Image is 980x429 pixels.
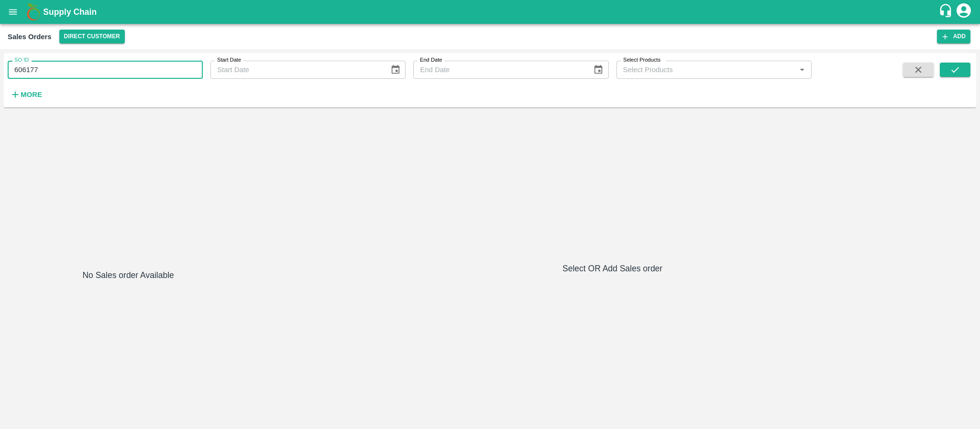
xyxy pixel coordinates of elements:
[210,61,383,79] input: Start Date
[43,7,97,17] b: Supply Chain
[21,91,42,98] strong: More
[217,56,241,64] label: Start Date
[8,61,203,79] input: Enter SO ID
[413,61,585,79] input: End Date
[796,64,808,76] button: Open
[14,56,29,64] label: SO ID
[82,268,174,421] h6: No Sales order Available
[386,61,405,79] button: Choose date
[623,56,661,64] label: Select Products
[938,3,955,21] div: customer-support
[955,2,972,22] div: account of current user
[43,5,938,19] a: Supply Chain
[253,262,972,275] h6: Select OR Add Sales order
[420,56,442,64] label: End Date
[8,86,44,103] button: More
[2,1,24,23] button: open drawer
[937,30,970,43] button: Add
[59,30,125,43] button: Select DC
[8,31,52,43] div: Sales Orders
[24,2,43,21] img: logo
[589,61,607,79] button: Choose date
[619,64,793,76] input: Select Products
